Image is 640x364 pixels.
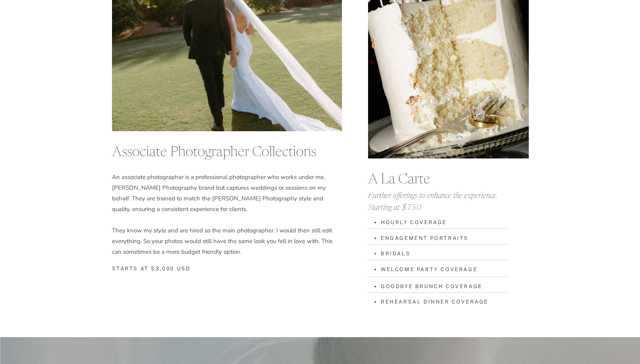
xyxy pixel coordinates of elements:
[368,172,499,188] h3: A La Carte
[380,282,483,291] li: goodbye brunch coverage
[380,265,486,274] li: welcome party coverage
[380,297,499,306] li: rehearsal dinner coverage
[112,172,342,273] h1: An associate photographer is a professional photographer who works under me, [PERSON_NAME] Photog...
[112,145,320,162] h3: Associate Photographer Collections
[380,218,509,227] li: hourly coverage
[368,190,514,208] p: Further offerings to enhance the experience. Starting at $750
[380,249,463,258] li: BRIDALS
[380,234,480,243] li: engagement portraits
[112,264,216,271] h3: STARTS AT $3,000 USD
